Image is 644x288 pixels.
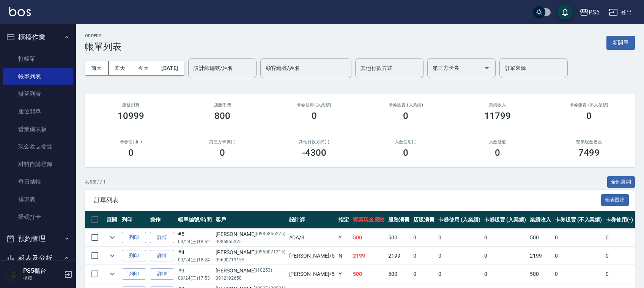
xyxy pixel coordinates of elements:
[589,8,600,17] div: PS5
[369,103,443,108] h2: 卡券販賣 (入業績)
[122,232,146,244] button: 列印
[216,275,285,282] p: 0912192658
[436,265,482,283] td: 0
[85,179,106,185] p: 共 5 筆, 1 / 1
[553,103,626,108] h2: 卡券販賣 (不入業績)
[107,250,118,261] button: expand row
[107,268,118,280] button: expand row
[386,265,411,283] td: 500
[3,248,73,268] button: 報表及分析
[3,68,73,85] a: 帳單列表
[369,139,443,144] h2: 入金使用(-)
[287,211,337,229] th: 設計師
[216,230,285,238] div: [PERSON_NAME]
[186,139,260,144] h2: 第三方卡券(-)
[601,196,629,203] a: 報表匯出
[604,229,635,247] td: 0
[118,111,144,121] h3: 10999
[214,211,287,229] th: 客戶
[105,211,120,229] th: 展開
[277,103,351,108] h2: 卡券使用 (入業績)
[553,265,604,283] td: 0
[557,5,573,20] button: save
[302,147,326,158] h3: -4300
[3,208,73,226] a: 掃碼打卡
[411,211,436,229] th: 店販消費
[528,229,553,247] td: 500
[604,265,635,283] td: 0
[3,191,73,208] a: 排班表
[604,211,635,229] th: 卡券使用(-)
[586,111,592,121] h3: 0
[528,265,553,283] td: 500
[94,103,168,108] h3: 服務消費
[85,33,121,38] h2: ORDERS
[277,139,351,144] h2: 其他付款方式(-)
[94,196,601,204] span: 訂單列表
[216,256,285,263] p: 09600713155
[85,61,109,75] button: 前天
[216,238,285,245] p: 0985855275
[351,265,387,283] td: 500
[386,247,411,265] td: 2199
[3,103,73,120] a: 座位開單
[94,139,168,144] h2: 卡券使用(-)
[436,247,482,265] td: 0
[606,39,635,46] a: 新開單
[85,41,121,52] h3: 帳單列表
[122,268,146,280] button: 列印
[484,111,511,121] h3: 11799
[351,229,387,247] td: 500
[553,211,604,229] th: 卡券販賣 (不入業績)
[553,229,604,247] td: 0
[411,265,436,283] td: 0
[23,275,62,282] p: 櫃檯
[351,211,387,229] th: 營業現金應收
[155,61,184,75] button: [DATE]
[256,248,285,256] p: (0960071315)
[553,139,626,144] h2: 營業現金應收
[128,147,134,158] h3: 0
[216,267,285,275] div: [PERSON_NAME]
[148,211,176,229] th: 操作
[604,247,635,265] td: 0
[607,176,635,188] button: 全部展開
[3,27,73,47] button: 櫃檯作業
[216,248,285,256] div: [PERSON_NAME]
[287,229,337,247] td: ADA /3
[122,250,146,262] button: 列印
[606,5,635,19] button: 登出
[482,247,528,265] td: 0
[107,232,118,243] button: expand row
[3,50,73,68] a: 打帳單
[337,265,351,283] td: Y
[150,268,174,280] a: 詳情
[176,247,214,265] td: #4
[178,275,212,282] p: 09/24 (三) 17:53
[351,247,387,265] td: 2199
[6,267,21,282] img: Person
[481,62,493,74] button: Open
[3,85,73,103] a: 掛單列表
[256,230,285,238] p: (0985855275)
[606,36,635,50] button: 新開單
[9,7,31,16] img: Logo
[411,229,436,247] td: 0
[461,103,534,108] h2: 業績收入
[461,139,534,144] h2: 入金儲值
[256,267,272,275] p: (10253)
[403,147,408,158] h3: 0
[176,211,214,229] th: 帳單編號/時間
[150,250,174,262] a: 詳情
[337,211,351,229] th: 指定
[576,5,603,20] button: PS5
[132,61,156,75] button: 今天
[109,61,132,75] button: 昨天
[482,265,528,283] td: 0
[214,111,230,121] h3: 800
[220,147,225,158] h3: 0
[386,229,411,247] td: 500
[3,120,73,138] a: 營業儀表板
[528,211,553,229] th: 業績收入
[482,211,528,229] th: 卡券販賣 (入業績)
